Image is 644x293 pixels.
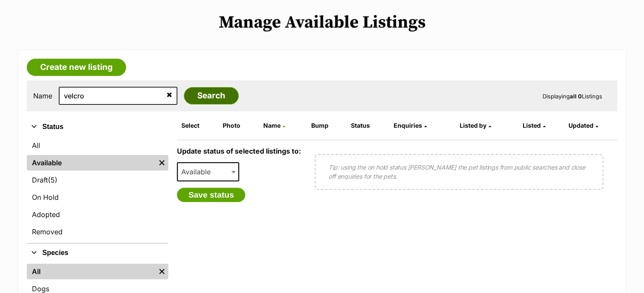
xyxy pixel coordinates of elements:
[523,122,541,129] span: Listed
[177,188,245,202] button: Save status
[27,155,155,170] a: Available
[27,136,168,243] div: Status
[263,122,285,129] a: Name
[178,119,218,132] th: Select
[394,122,427,129] a: Enquiries
[328,163,590,181] p: Tip: using the on hold status [PERSON_NAME] the pet listings from public searches and close off e...
[568,122,598,129] a: Updated
[155,264,168,279] a: Remove filter
[460,122,486,129] span: Listed by
[27,172,168,188] a: Draft
[347,119,389,132] th: Status
[27,207,168,222] a: Adopted
[523,122,546,129] a: Listed
[27,138,168,153] a: All
[460,122,491,129] a: Listed by
[27,264,155,279] a: All
[308,119,347,132] th: Bump
[27,59,126,76] a: Create new listing
[263,122,281,129] span: Name
[568,122,593,129] span: Updated
[177,147,301,155] label: Update status of selected listings to:
[27,121,168,132] button: Status
[184,87,239,104] input: Search
[48,175,57,185] span: (5)
[177,162,239,181] span: Available
[219,119,259,132] th: Photo
[27,247,168,258] button: Species
[543,93,602,100] span: Displaying Listings
[178,166,219,178] span: Available
[27,224,168,239] a: Removed
[570,93,582,100] strong: all 0
[394,122,422,129] span: translation missing: en.admin.listings.index.attributes.enquiries
[155,155,168,170] a: Remove filter
[33,92,52,100] label: Name
[27,189,168,205] a: On Hold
